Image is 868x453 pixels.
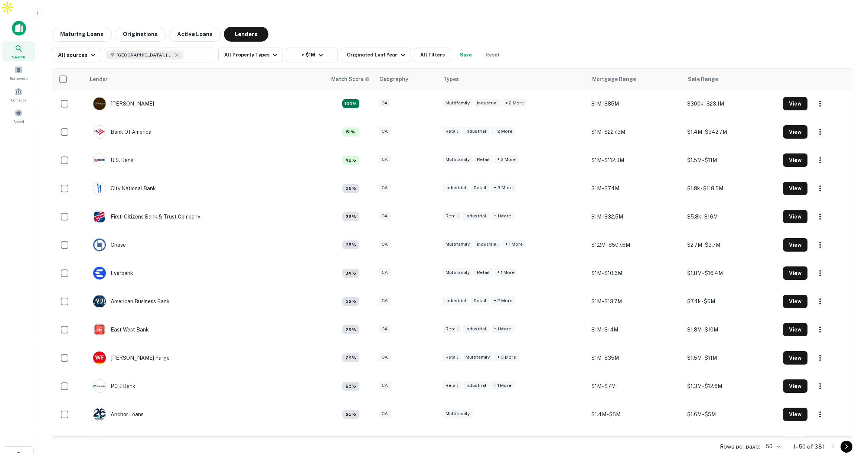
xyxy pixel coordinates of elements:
img: picture [93,210,106,223]
div: City National Bank [93,182,156,195]
button: > $1M [286,48,338,62]
button: View [783,351,807,365]
td: $1.2M - $507.6M [588,231,683,259]
div: Retail [471,184,489,192]
td: $1M - $112.3M [588,146,683,174]
div: Matching Properties: 33, hasApolloMatch: undefined [342,184,359,193]
button: All Property Types [218,48,283,62]
div: Retail [443,353,461,362]
button: View [783,153,807,167]
img: picture [93,352,106,364]
th: Sale Range [683,69,779,90]
img: picture [93,126,106,138]
a: Saved [2,106,35,126]
div: Contacts [2,84,35,104]
div: CA [379,268,391,277]
div: + 1 more [502,240,526,249]
div: Retail [474,155,493,164]
img: picture [93,97,106,110]
td: $2.7M - $3.7M [683,231,779,259]
div: Sale Range [688,75,718,84]
td: $1.8M - $16.4M [683,259,779,287]
div: Industrial [463,325,489,333]
td: $1M - $35M [588,344,683,372]
div: Types [443,75,459,84]
div: + 1 more [494,268,518,277]
span: Search [12,54,25,60]
td: $1M - $32.5M [588,203,683,231]
img: picture [93,408,106,421]
th: Types [439,69,588,90]
div: + 3 more [494,353,519,362]
div: Geography [379,75,408,84]
td: $1.3M - $12.6M [683,372,779,400]
div: Multifamily [443,155,473,164]
button: View [783,210,807,223]
th: Mortgage Range [588,69,683,90]
button: View [783,125,807,139]
img: picture [93,182,106,195]
td: $1.8k - $118.5M [683,174,779,203]
img: picture [93,380,106,392]
div: Matching Properties: 31, hasApolloMatch: undefined [342,269,359,278]
div: Retail [443,212,461,220]
img: picture [93,154,106,166]
div: Everbank [93,266,133,280]
div: + 2 more [491,297,515,305]
div: Multifamily [443,410,473,418]
a: Search [2,41,35,61]
div: Matching Properties: 32, hasApolloMatch: undefined [342,240,359,249]
div: Industrial [443,184,469,192]
button: View [783,182,807,195]
a: Borrowers [2,63,35,83]
div: Matching Properties: 46, hasApolloMatch: undefined [342,127,359,136]
button: Maturing Loans [52,27,112,42]
span: Borrowers [10,75,27,81]
div: Industrial [443,297,469,305]
button: All Filters [414,48,451,62]
div: Industrial [463,212,489,220]
span: Saved [13,119,24,124]
div: 50 [763,441,781,452]
div: + 1 more [491,212,514,220]
div: Retail [443,325,461,333]
button: View [783,436,807,449]
button: View [783,97,807,110]
td: $1.4M - $5M [588,400,683,428]
div: Mortgage Range [592,75,636,84]
div: First-citizens Bank & Trust Company [93,210,200,223]
td: $1M - $227.3M [588,118,683,146]
div: Industrial [474,99,501,107]
div: Industrial [474,240,501,249]
button: Reset [481,48,505,62]
td: $5.8k - $16M [683,203,779,231]
button: Go to next page [841,441,852,453]
div: CA [379,127,391,136]
div: CA [379,410,391,418]
button: View [783,295,807,308]
div: CA [379,155,391,164]
td: $1.5M - $11M [683,344,779,372]
div: Matching Properties: 19, hasApolloMatch: undefined [342,410,359,419]
td: $1M - $74M [588,174,683,203]
th: Geography [375,69,439,90]
td: $1M - $7M [588,372,683,400]
div: CA [379,99,391,107]
button: View [783,266,807,280]
button: Lenders [224,27,268,42]
div: CA [379,381,391,390]
button: View [783,379,807,393]
div: + 2 more [494,155,519,164]
div: Industrial [463,381,489,390]
div: Multifamily [443,240,473,249]
button: View [783,408,807,421]
th: Capitalize uses an advanced AI algorithm to match your search with the best lender. The match sco... [327,69,375,90]
td: $1M - $14M [588,316,683,344]
div: CA [379,240,391,249]
td: $1M - $10.6M [588,259,683,287]
span: [GEOGRAPHIC_DATA], [GEOGRAPHIC_DATA], [GEOGRAPHIC_DATA] [117,52,172,58]
div: [PERSON_NAME] Fargo [93,351,170,365]
div: U.s. Bank [93,153,134,167]
div: Multifamily [463,353,493,362]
